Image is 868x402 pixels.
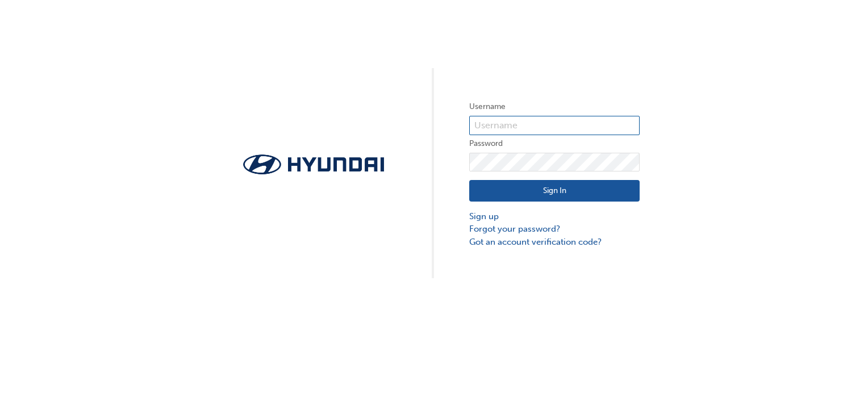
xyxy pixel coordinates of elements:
[469,210,640,223] a: Sign up
[469,100,640,114] label: Username
[228,151,399,178] img: Trak
[469,180,640,202] button: Sign In
[469,137,640,150] label: Password
[469,116,640,135] input: Username
[469,236,640,249] a: Got an account verification code?
[469,223,640,236] a: Forgot your password?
